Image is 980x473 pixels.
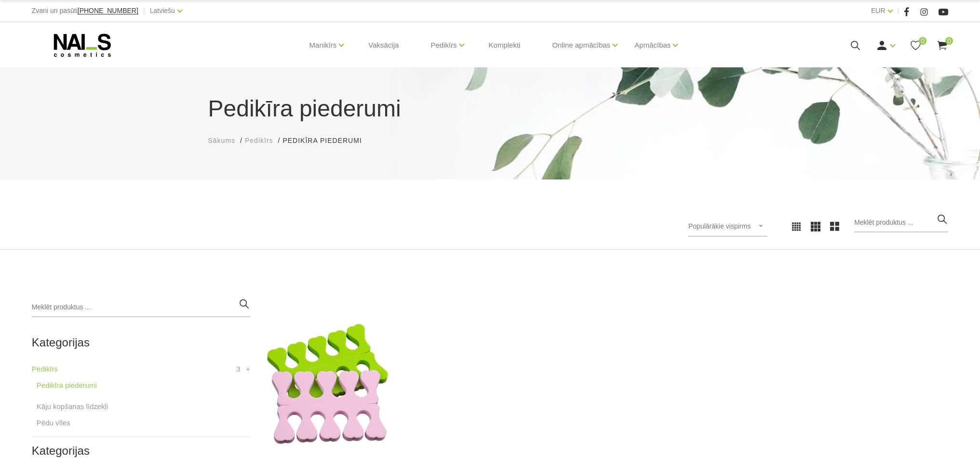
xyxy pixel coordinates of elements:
[32,5,138,17] div: Zvani un pasūti
[245,137,273,144] span: Pedikīrs
[32,445,250,457] h2: Kategorijas
[919,37,926,45] span: 0
[208,136,236,146] a: Sākums
[208,91,772,126] h1: Pedikīra piederumi
[37,417,70,429] a: Pēdu vīles
[854,213,948,232] input: Meklēt produktus ...
[552,26,610,64] a: Online apmācības
[361,22,406,68] a: Vaksācija
[309,26,337,64] a: Manikīrs
[32,336,250,349] h2: Kategorijas
[688,222,751,230] span: Populārākie vispirms
[945,37,953,45] span: 0
[246,363,250,375] a: +
[634,26,671,64] a: Apmācības
[282,136,371,146] li: Pedikīra piederumi
[245,136,273,146] a: Pedikīrs
[430,26,456,64] a: Pedikīrs
[143,5,145,17] span: |
[871,5,886,16] a: EUR
[208,137,236,144] span: Sākums
[481,22,528,68] a: Komplekti
[32,298,250,317] input: Meklēt produktus ...
[32,363,58,375] a: Pedikīrs
[936,39,948,51] a: 0
[910,39,922,51] a: 0
[236,363,240,375] span: 3
[37,401,108,412] a: Kāju kopšanas līdzekļi
[37,380,97,391] a: Pedikīra piederumi
[265,298,390,470] img: Kaju pirkstu atdalītājs pedikīram.Komplektā viens pāris. Vienreizējai lietošanai...
[898,5,899,17] span: |
[78,7,138,14] span: [PHONE_NUMBER]
[150,5,175,16] a: Latviešu
[78,7,138,14] a: [PHONE_NUMBER]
